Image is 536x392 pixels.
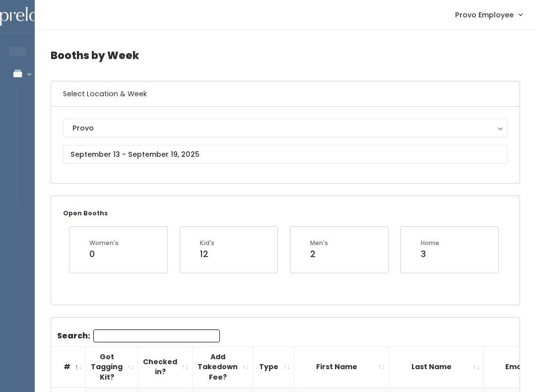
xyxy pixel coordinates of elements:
[51,346,86,388] th: #: activate to sort column descending
[310,239,328,248] div: Men's
[200,248,214,261] div: 12
[51,81,520,107] h6: Select Location & Week
[310,248,328,261] div: 2
[51,42,520,69] h4: Booths by Week
[63,145,508,164] input: September 13 - September 19, 2025
[89,248,119,261] div: 0
[193,346,253,388] th: Add Takedown Fee?: activate to sort column ascending
[455,9,514,20] span: Provo Employee
[86,346,138,388] th: Got Tagging Kit?: activate to sort column ascending
[72,123,498,133] div: Provo
[63,119,508,137] button: Provo
[138,346,193,388] th: Checked in?: activate to sort column ascending
[421,248,439,261] div: 3
[253,346,294,388] th: Type: activate to sort column ascending
[93,329,220,342] input: Search:
[389,346,484,388] th: Last Name: activate to sort column ascending
[57,329,220,342] label: Search:
[445,4,532,25] a: Provo Employee
[421,239,439,248] div: Home
[294,346,389,388] th: First Name: activate to sort column ascending
[200,239,214,248] div: Kid's
[63,209,108,217] small: Open Booths
[89,239,119,248] div: Women's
